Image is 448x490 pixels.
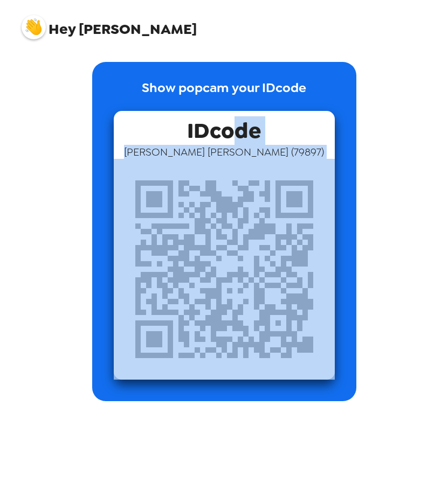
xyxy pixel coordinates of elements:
span: [PERSON_NAME] [22,10,197,37]
span: IDcode [187,111,261,145]
img: qr code [114,159,335,380]
p: Show popcam your IDcode [142,78,306,111]
span: Hey [49,19,75,39]
span: [PERSON_NAME] [PERSON_NAME] ( 79897 ) [124,145,324,159]
img: profile pic [22,15,46,39]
